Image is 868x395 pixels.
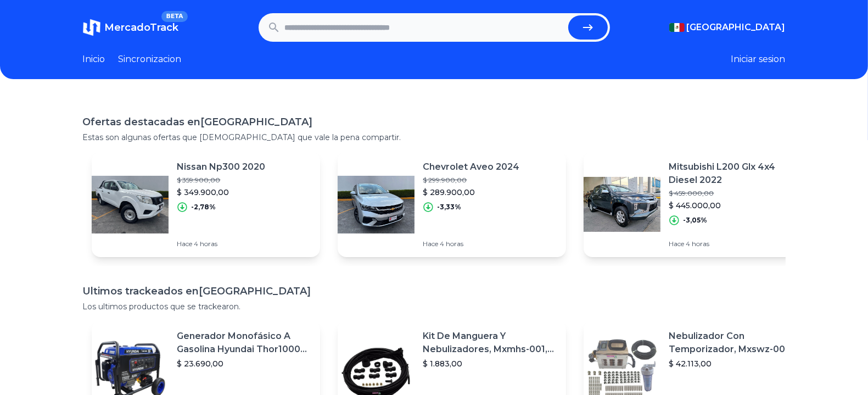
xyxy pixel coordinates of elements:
button: Iniciar sesion [731,53,786,66]
a: MercadoTrackBETA [83,19,179,36]
p: Nissan Np300 2020 [177,160,266,174]
p: Hace 4 horas [669,240,803,248]
p: Hace 4 horas [423,240,520,248]
img: MercadoTrack [83,19,100,36]
p: -3,33% [438,203,462,212]
p: $ 42.113,00 [669,358,803,369]
p: $ 23.690,00 [177,358,311,369]
p: $ 359.900,00 [177,176,266,185]
p: -3,05% [684,216,708,225]
span: MercadoTrack [105,21,179,34]
p: Nebulizador Con Temporizador, Mxswz-009, 50m, 40 Boquillas [669,330,803,356]
p: Estas son algunas ofertas que [DEMOGRAPHIC_DATA] que vale la pena compartir. [83,132,786,143]
span: [GEOGRAPHIC_DATA] [687,21,786,34]
p: $ 289.900,00 [423,187,520,198]
img: Featured image [338,166,415,243]
a: Inicio [83,53,105,66]
p: $ 459.000,00 [669,189,803,198]
img: Featured image [584,166,660,243]
h1: Ultimos trackeados en [GEOGRAPHIC_DATA] [83,283,786,299]
p: Kit De Manguera Y Nebulizadores, Mxmhs-001, 6m, 6 Tees, 8 Bo [423,330,557,356]
p: Mitsubishi L200 Glx 4x4 Diesel 2022 [669,160,803,187]
p: -2,78% [192,203,216,212]
a: Featured imageChevrolet Aveo 2024$ 299.900,00$ 289.900,00-3,33%Hace 4 horas [338,152,566,257]
a: Featured imageMitsubishi L200 Glx 4x4 Diesel 2022$ 459.000,00$ 445.000,00-3,05%Hace 4 horas [584,152,812,257]
p: $ 445.000,00 [669,200,803,211]
a: Sincronizacion [119,53,182,66]
p: Chevrolet Aveo 2024 [423,160,520,174]
p: Los ultimos productos que se trackearon. [83,301,786,312]
img: Featured image [92,166,169,243]
p: $ 1.883,00 [423,358,557,369]
h1: Ofertas destacadas en [GEOGRAPHIC_DATA] [83,114,786,130]
span: BETA [161,11,187,22]
img: Mexico [669,23,685,32]
button: [GEOGRAPHIC_DATA] [669,21,786,34]
p: $ 299.900,00 [423,176,520,185]
p: Hace 4 horas [177,240,266,248]
p: Generador Monofásico A Gasolina Hyundai Thor10000 P 11.5 Kw [177,330,311,356]
a: Featured imageNissan Np300 2020$ 359.900,00$ 349.900,00-2,78%Hace 4 horas [92,152,320,257]
p: $ 349.900,00 [177,187,266,198]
